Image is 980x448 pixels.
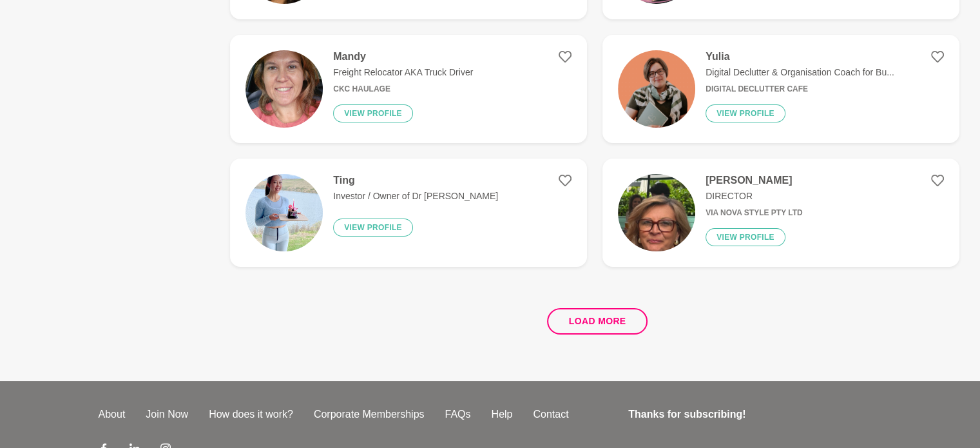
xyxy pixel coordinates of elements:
[333,174,498,187] h4: Ting
[481,407,523,422] a: Help
[628,407,874,422] h4: Thanks for subscribing!
[706,174,802,187] h4: [PERSON_NAME]
[333,50,473,63] h4: Mandy
[230,35,587,143] a: MandyFreight Relocator AKA Truck DriverCKC HaulageView profile
[706,228,785,246] button: View profile
[706,104,785,122] button: View profile
[135,407,198,422] a: Join Now
[88,407,136,422] a: About
[547,308,648,335] button: Load more
[618,174,695,251] img: f3563969ab723f79b3ef00bf1b3a63b857f039e5-573x1035.jpg
[245,174,323,251] img: 0926aa826bf440e0807015962379f59a3b99f4a5-1834x2448.jpg
[602,159,959,267] a: [PERSON_NAME]DIRECTORVIA NOVA STYLE PTY LTDView profile
[523,407,579,422] a: Contact
[245,50,323,128] img: 50093f67989d66ad09930e820f8e7a95f5573d6f-1516x3280.jpg
[706,84,894,94] h6: Digital Declutter Cafe
[706,190,802,203] p: DIRECTOR
[303,407,435,422] a: Corporate Memberships
[333,219,413,237] button: View profile
[333,104,413,122] button: View profile
[706,66,894,79] p: Digital Declutter & Organisation Coach for Bu...
[333,190,498,203] p: Investor / Owner of Dr [PERSON_NAME]
[198,407,303,422] a: How does it work?
[706,208,802,218] h6: VIA NOVA STYLE PTY LTD
[618,50,695,128] img: cd3ee0be55c8d8e4b79a56ea7ce6c8bbb3f20f9c-1080x1080.png
[602,35,959,143] a: YuliaDigital Declutter & Organisation Coach for Bu...Digital Declutter CafeView profile
[333,66,473,79] p: Freight Relocator AKA Truck Driver
[333,84,473,94] h6: CKC Haulage
[434,407,481,422] a: FAQs
[706,50,894,63] h4: Yulia
[230,159,587,267] a: TingInvestor / Owner of Dr [PERSON_NAME]View profile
